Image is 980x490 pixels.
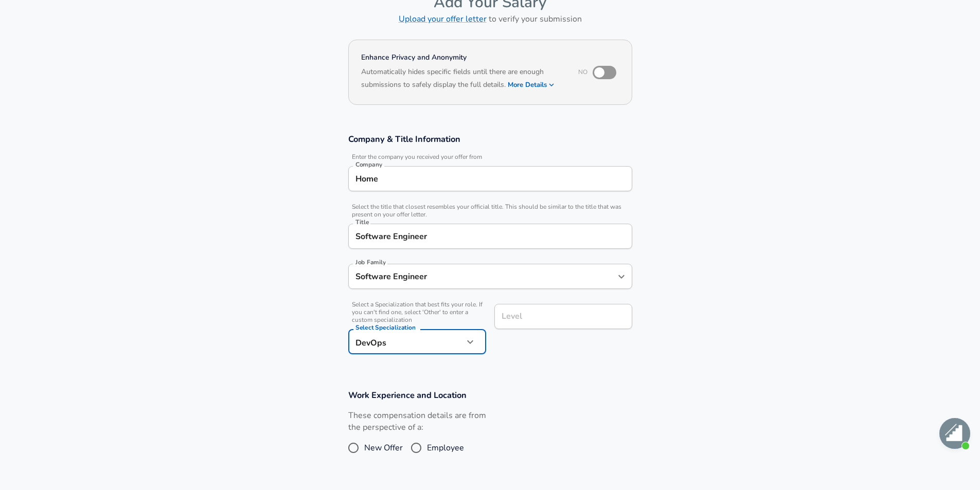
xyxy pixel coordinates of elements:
[355,219,369,225] label: Title
[361,52,564,63] h4: Enhance Privacy and Anonymity
[499,308,628,324] input: L3
[399,13,487,25] a: Upload your offer letter
[578,68,587,76] span: No
[348,410,486,433] label: These compensation details are from the perspective of a:
[427,442,464,454] span: Employee
[348,301,486,324] span: Select a Specialization that best fits your role. If you can't find one, select 'Other' to enter ...
[355,324,415,331] label: Select Specialization
[348,153,632,161] span: Enter the company you received your offer from
[353,228,628,244] input: Software Engineer
[364,442,403,454] span: New Offer
[348,329,464,354] div: DevOps
[348,133,632,145] h3: Company & Title Information
[355,161,382,168] label: Company
[348,203,632,219] span: Select the title that closest resembles your official title. This should be similar to the title ...
[348,12,632,26] h6: to verify your submission
[939,418,970,449] div: Open chat
[508,78,555,92] button: More Details
[355,259,386,265] label: Job Family
[361,66,564,92] h6: Automatically hides specific fields until there are enough submissions to safely display the full...
[353,171,628,187] input: Google
[353,268,612,284] input: Software Engineer
[614,269,629,284] button: Open
[348,389,632,401] h3: Work Experience and Location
